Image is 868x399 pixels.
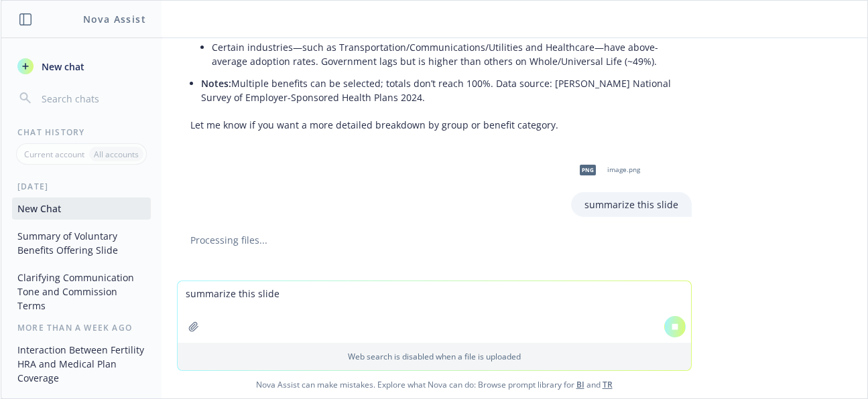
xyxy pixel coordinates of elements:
[580,165,596,175] span: png
[83,12,146,26] h1: Nova Assist
[6,371,862,398] span: Nova Assist can make mistakes. Explore what Nova can do: Browse prompt library for and
[177,233,692,247] div: Processing files...
[212,37,678,71] li: Certain industries—such as Transportation/Communications/Utilities and Healthcare—have above-aver...
[12,339,151,389] button: Interaction Between Fertility HRA and Medical Plan Coverage
[576,379,584,390] a: BI
[603,379,613,390] a: TR
[1,322,162,333] div: More than a week ago
[1,127,162,138] div: Chat History
[39,89,145,108] input: Search chats
[39,60,84,74] span: New chat
[201,77,231,90] span: Notes:
[186,351,683,362] p: Web search is disabled when a file is uploaded
[12,225,151,261] button: Summary of Voluntary Benefits Offering Slide
[12,266,151,317] button: Clarifying Communication Tone and Commission Terms
[607,165,640,174] span: image.png
[24,149,84,160] p: Current account
[584,197,678,212] p: summarize this slide
[571,153,643,187] div: pngimage.png
[190,118,678,132] p: Let me know if you want a more detailed breakdown by group or benefit category.
[12,197,151,220] button: New Chat
[12,54,151,78] button: New chat
[201,74,678,107] li: Multiple benefits can be selected; totals don’t reach 100%. Data source: [PERSON_NAME] National S...
[1,181,162,192] div: [DATE]
[94,149,139,160] p: All accounts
